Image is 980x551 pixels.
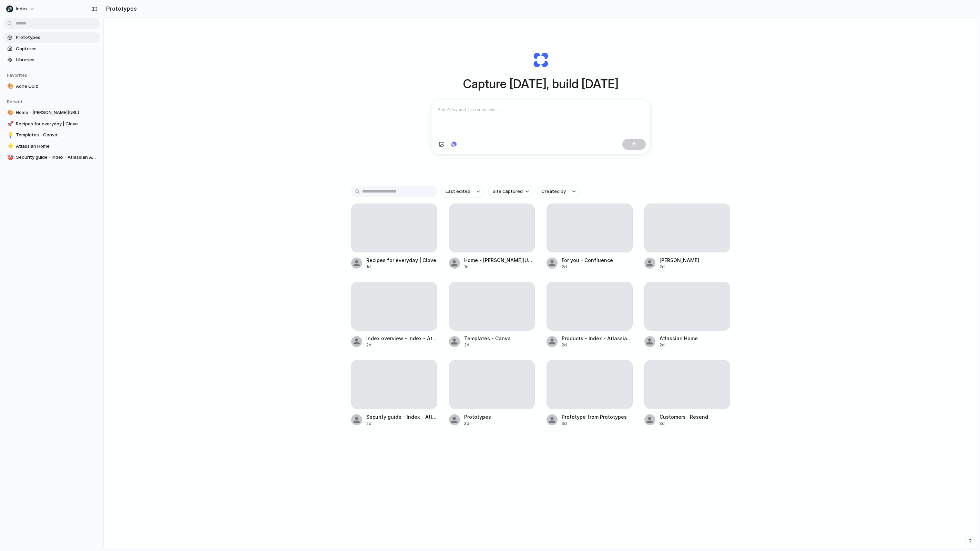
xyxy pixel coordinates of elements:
a: 🎨Acne Quiz [3,81,100,92]
div: 3d [562,420,627,427]
button: Last edited [441,186,484,197]
button: Index [3,3,38,14]
span: Libraries [16,56,97,63]
div: 1d [464,264,535,270]
div: Products - Index - Atlassian Administration [562,335,633,342]
a: Prototypes [3,32,100,43]
span: Atlassian Home [16,143,97,150]
span: Acne Quiz [16,83,97,90]
div: 🎨 [7,82,12,90]
span: Security guide - Index - Atlassian Administration [16,154,97,161]
div: 2d [366,420,437,427]
span: Captures [16,45,97,52]
span: Site captured [492,188,523,195]
a: Index overview - Index - Atlassian Administration2d [351,282,437,348]
div: Prototypes [464,413,491,420]
div: 2d [660,264,699,270]
span: Last edited [446,188,470,195]
div: Atlassian Home [660,335,698,342]
div: Security guide - Index - Atlassian Administration [366,413,437,420]
a: Templates - Canva2d [449,282,535,348]
div: 2d [464,342,511,348]
button: 🚀 [6,121,13,127]
a: 🎯Security guide - Index - Atlassian Administration [3,152,100,163]
a: Recipes for everyday | Clove1d [351,204,437,270]
div: For you - Confluence [562,257,613,264]
button: Site captured [488,186,533,197]
a: Customers · Resend3d [644,360,731,426]
div: 🚀 [7,120,12,128]
a: For you - Confluence2d [547,204,633,270]
div: 2d [366,342,437,348]
button: ⭐ [6,143,13,150]
a: 💡Templates - Canva [3,130,100,140]
div: Templates - Canva [464,335,511,342]
div: 🎯 [7,154,12,162]
div: 2d [660,342,698,348]
button: 🎨 [6,83,13,90]
button: 🎯 [6,154,13,161]
div: Index overview - Index - Atlassian Administration [366,335,437,342]
div: 2d [562,342,633,348]
a: [PERSON_NAME]2d [644,204,731,270]
span: Created by [541,188,566,195]
span: Prototypes [16,34,97,41]
button: 💡 [6,132,13,138]
a: Prototypes3d [449,360,535,426]
div: ⭐ [7,142,12,150]
a: Atlassian Home2d [644,282,731,348]
span: Home - [PERSON_NAME][URL] [16,109,97,116]
a: Libraries [3,55,100,65]
a: Products - Index - Atlassian Administration2d [547,282,633,348]
div: 3d [660,420,708,427]
span: Recent [7,99,23,104]
a: 🎨Home - [PERSON_NAME][URL] [3,107,100,118]
span: Templates - Canva [16,132,97,138]
h1: Capture [DATE], build [DATE] [463,75,619,93]
a: Home - [PERSON_NAME][URL]1d [449,204,535,270]
div: 1d [366,264,436,270]
div: 2d [562,264,613,270]
div: 3d [464,420,491,427]
h2: Prototypes [103,4,137,13]
div: Customers · Resend [660,413,708,420]
div: Recipes for everyday | Clove [366,257,436,264]
a: Security guide - Index - Atlassian Administration2d [351,360,437,426]
a: ⭐Atlassian Home [3,141,100,152]
div: [PERSON_NAME] [660,257,699,264]
a: Prototype from Prototypes3d [547,360,633,426]
a: Captures [3,44,100,54]
span: Index [16,6,28,12]
div: Prototype from Prototypes [562,413,627,420]
button: Created by [537,186,580,197]
div: 🎨 [7,109,12,117]
button: 🎨 [6,109,13,116]
a: 🚀Recipes for everyday | Clove [3,119,100,129]
span: Recipes for everyday | Clove [16,121,97,127]
span: Favorites [7,72,27,78]
div: 💡 [7,131,12,139]
div: Home - [PERSON_NAME][URL] [464,257,535,264]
